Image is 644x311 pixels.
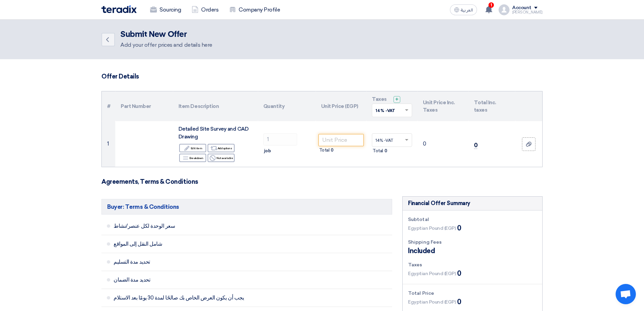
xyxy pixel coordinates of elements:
[101,73,543,80] h3: Offer Details
[512,10,543,14] div: [PERSON_NAME]
[179,154,206,162] div: Breakdown
[114,223,336,229] span: سعر الوحدة لكل عنصر/نشاط
[457,268,461,279] span: 0
[178,126,249,140] span: Detailed Site Survey and CAD Drawing
[318,134,364,146] input: Unit Price
[102,121,115,167] td: 1
[208,154,235,162] div: Not available
[469,91,515,121] th: Total Inc. taxes
[499,4,509,15] img: profile_test.png
[264,148,271,154] span: job
[186,2,224,17] a: Orders
[366,91,418,121] th: Taxes
[319,147,330,154] span: Total
[418,91,469,121] th: Unit Price Inc. Taxes
[114,241,336,247] span: شامل النقل إلى المواقع
[102,91,115,121] th: #
[384,148,387,154] span: 0
[488,2,494,8] span: 1
[408,199,470,207] div: Financial Offer Summary
[408,225,456,232] span: Egyptian Pound (EGP)
[331,147,334,154] span: 0
[457,223,461,233] span: 0
[408,261,537,268] div: Taxes
[408,270,456,277] span: Egyptian Pound (EGP)
[179,144,206,152] div: Edit item
[224,2,285,17] a: Company Profile
[263,133,297,146] input: RFQ_STEP1.ITEMS.2.AMOUNT_TITLE
[101,178,543,185] h3: Agreements, Terms & Conditions
[512,5,531,11] div: Account
[372,133,412,147] ng-select: VAT
[101,199,392,215] h5: Buyer: Terms & Conditions
[114,276,336,283] span: تحديد مدة الضمان
[173,91,258,121] th: Item Description
[408,216,537,223] div: Subtotal
[616,284,636,304] div: Open chat
[461,8,473,13] span: العربية
[208,144,235,152] div: Add options
[395,96,399,103] span: +
[474,142,478,149] span: 0
[408,246,435,256] span: Included
[120,41,212,49] div: Add your offer prices and details here
[114,259,336,265] span: تحديد مدة التسليم
[373,148,383,154] span: Total
[120,30,212,39] h2: Submit New Offer
[114,294,336,301] span: يجب أن يكون العرض الخاص بك صالحًا لمدة 30 يومًا بعد الاستلام
[258,91,316,121] th: Quantity
[408,239,537,246] div: Shipping Fees
[115,91,173,121] th: Part Number
[418,121,469,167] td: 0
[408,290,537,297] div: Total Price
[408,298,456,306] span: Egyptian Pound (EGP)
[457,297,461,307] span: 0
[450,4,477,15] button: العربية
[316,91,367,121] th: Unit Price (EGP)
[101,5,137,13] img: Teradix logo
[145,2,186,17] a: Sourcing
